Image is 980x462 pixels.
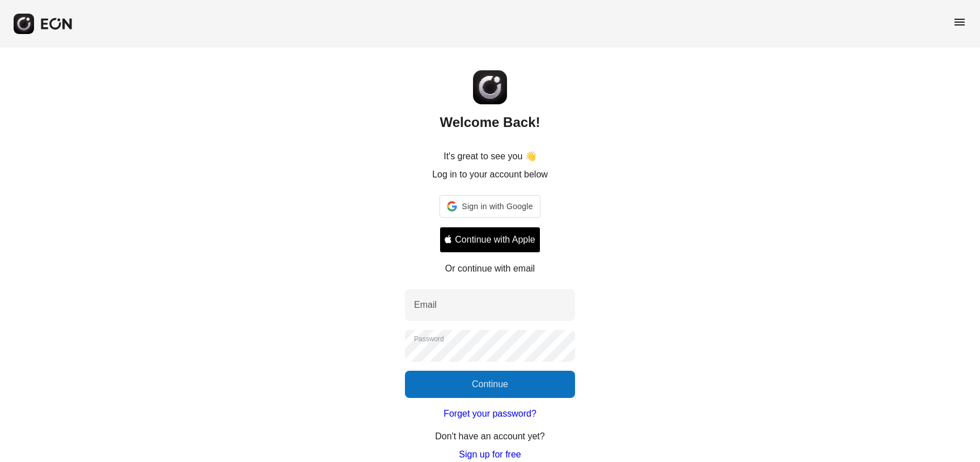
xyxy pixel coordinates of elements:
a: Sign up for free [459,448,521,461]
button: Signin with apple ID [440,227,540,253]
p: Log in to your account below [432,168,548,181]
span: menu [953,15,966,29]
button: Continue [405,371,575,398]
p: It's great to see you 👋 [443,150,537,163]
label: Password [414,334,444,344]
p: Or continue with email [445,262,535,275]
h2: Welcome Back! [440,113,540,132]
a: Forget your password? [443,407,537,421]
p: Don't have an account yet? [435,430,544,443]
span: Sign in with Google [462,200,533,213]
label: Email [414,298,437,312]
div: Sign in with Google [440,195,540,218]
